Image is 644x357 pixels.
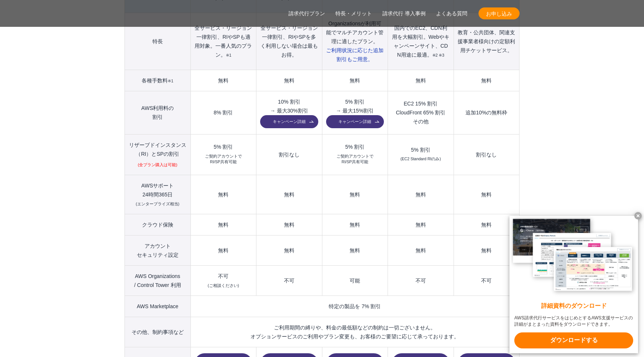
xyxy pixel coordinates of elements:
[509,216,638,353] a: 詳細資料のダウンロード AWS請求代行サービスをはじめとするAWS支援サービスの詳細がまとまった資料をダウンロードできます。 ダウンロードする
[454,266,519,296] td: 不可
[190,91,256,135] td: 8% 割引
[288,10,325,18] a: 請求代行プラン
[208,283,239,288] small: (ご相談ください)
[514,315,633,328] x-t: AWS請求代行サービスをはじめとするAWS支援サービスの詳細がまとまった資料をダウンロードできます。
[125,175,191,214] th: AWSサポート 24時間365日
[388,91,454,135] td: EC2 15% 割引 CloudFront 65% 割引 その他
[256,175,322,214] td: 無料
[454,214,519,236] td: 無料
[322,236,388,266] td: 無料
[401,156,441,162] small: (EC2 Standard RIのみ)
[190,175,256,214] td: 無料
[138,162,177,168] small: (全プラン購入は可能)
[454,13,519,70] th: 教育・公共団体、関連支援事業者様向けの定額利用チケットサービス。
[125,236,191,266] th: アカウント セキュリティ設定
[479,10,520,18] span: お申し込み
[125,134,191,175] th: リザーブドインスタンス （RI）とSPの割引
[168,79,173,83] small: ※1
[260,115,318,128] a: キャンペーン詳細
[190,236,256,266] td: 無料
[226,53,231,57] small: ※1
[514,302,633,310] x-t: 詳細資料のダウンロード
[388,175,454,214] td: 無料
[136,202,179,206] small: (エンタープライズ相当)
[454,134,519,175] td: 割引なし
[454,70,519,91] td: 無料
[205,154,242,165] small: ご契約アカウントで RI/SP共有可能
[322,214,388,236] td: 無料
[256,214,322,236] td: 無料
[190,214,256,236] td: 無料
[322,13,388,70] th: Organizationsが利用可能でマルチアカウント管理に適したプラン。
[388,266,454,296] td: 不可
[190,317,519,347] td: ご利用期間の縛りや、料金の最低額などの制約は一切ございません。 オプションサービスのご利用やプラン変更も、お客様のご要望に応じて承っております。
[479,7,520,19] a: お申し込み
[125,296,191,317] th: AWS Marketplace
[195,144,252,149] div: 5% 割引
[256,236,322,266] td: 無料
[256,70,322,91] td: 無料
[454,236,519,266] td: 無料
[190,70,256,91] td: 無料
[326,47,383,62] span: ご利用状況に応じた
[256,91,322,135] td: 10% 割引 → 最大30%割引
[454,91,519,135] td: 追加10%の無料枠
[125,91,191,135] th: AWS利用料の 割引
[125,317,191,347] th: その他、制約事項など
[388,214,454,236] td: 無料
[256,134,322,175] td: 割引なし
[125,266,191,296] th: AWS Organizations / Control Tower 利用
[382,10,426,18] a: 請求代行 導入事例
[125,214,191,236] th: クラウド保険
[326,144,384,149] div: 5% 割引
[322,91,388,135] td: 5% 割引 → 最大15%割引
[125,70,191,91] th: 各種手数料
[125,13,191,70] th: 特長
[190,13,256,70] th: 全サービス・リージョン一律割引、RIやSPも適用対象。一番人気のプラン。
[335,10,372,18] a: 特長・メリット
[190,266,256,296] td: 不可
[322,175,388,214] td: 無料
[432,53,445,57] small: ※2 ※3
[392,147,449,152] div: 5% 割引
[337,154,373,165] small: ご契約アカウントで RI/SP共有可能
[388,13,454,70] th: 国内でのEC2、CDN利用を大幅割引。Webやキャンペーンサイト、CDN用途に最適。
[388,236,454,266] td: 無料
[322,70,388,91] td: 無料
[454,175,519,214] td: 無料
[190,296,519,317] td: 特定の製品を 7% 割引
[322,266,388,296] td: 可能
[256,266,322,296] td: 不可
[388,70,454,91] td: 無料
[326,115,384,128] a: キャンペーン詳細
[514,332,633,348] x-t: ダウンロードする
[256,13,322,70] th: 全サービス・リージョン一律割引、RIやSPを多く利用しない場合は最もお得。
[436,10,467,18] a: よくある質問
